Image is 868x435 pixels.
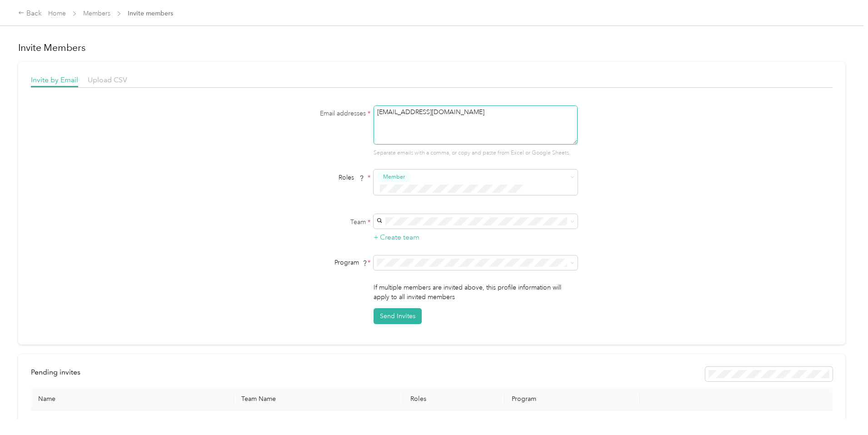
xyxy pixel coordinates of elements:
th: Roles [403,388,504,410]
div: info-bar [31,367,833,381]
button: Send Invites [374,308,422,324]
th: Team Name [234,388,403,410]
div: Resend all invitations [705,367,833,381]
button: Member [377,171,411,183]
p: Separate emails with a comma, or copy and paste from Excel or Google Sheets. [374,149,578,157]
textarea: [EMAIL_ADDRESS][DOMAIN_NAME] [374,105,578,145]
div: left-menu [31,367,87,381]
label: Email addresses [257,109,370,118]
span: Roles [335,170,368,185]
th: Program [504,388,640,410]
th: Name [31,388,234,410]
iframe: Everlance-gr Chat Button Frame [817,384,868,435]
button: + Create team [374,232,419,243]
span: Member [383,173,405,181]
div: Back [18,8,42,19]
span: Invite members [128,9,173,18]
h1: Invite Members [18,41,845,54]
label: Team [257,217,370,227]
a: Home [48,10,66,17]
span: Pending invites [31,368,80,376]
div: Program [257,258,370,267]
a: Members [83,10,110,17]
span: Invite by Email [31,75,78,84]
span: Upload CSV [88,75,127,84]
p: If multiple members are invited above, this profile information will apply to all invited members [374,283,578,302]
